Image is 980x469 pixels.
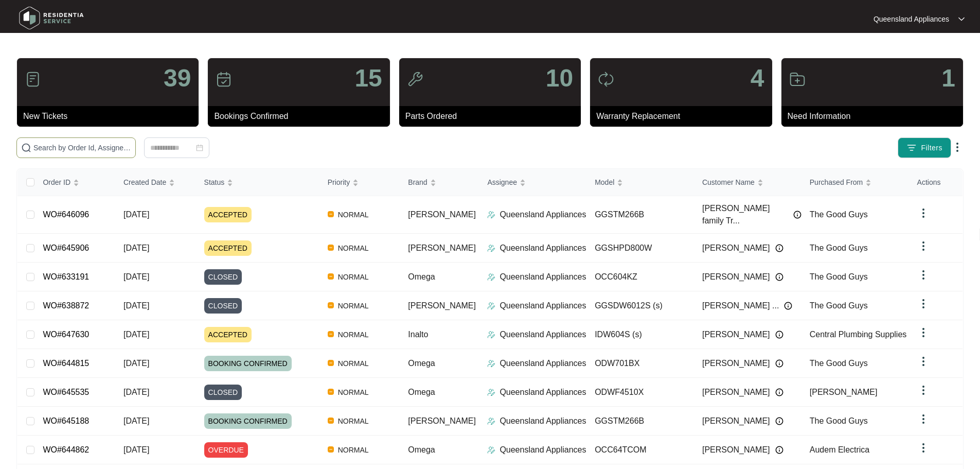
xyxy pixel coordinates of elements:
span: [PERSON_NAME] [702,444,770,456]
img: Info icon [775,446,783,454]
span: NORMAL [334,271,373,283]
a: WO#647630 [43,330,89,339]
span: Order ID [43,177,70,188]
span: [PERSON_NAME] [408,301,476,310]
span: Priority [328,177,350,188]
img: Vercel Logo [328,245,334,251]
span: ACCEPTED [204,240,252,256]
img: Vercel Logo [328,418,334,424]
span: Purchased From [810,177,863,188]
td: ODWF4510X [586,378,694,407]
img: dropdown arrow [917,384,930,396]
p: 39 [164,66,191,91]
span: [DATE] [123,301,149,310]
span: [DATE] [123,445,149,454]
p: Bookings Confirmed [214,110,389,123]
span: NORMAL [334,415,373,427]
td: IDW604S (s) [586,320,694,349]
img: dropdown arrow [917,442,930,454]
span: Brand [408,177,427,188]
img: dropdown arrow [951,141,964,153]
span: [DATE] [123,244,149,252]
span: NORMAL [334,242,373,254]
span: Omega [408,359,435,368]
span: NORMAL [334,300,373,312]
span: [PERSON_NAME] [408,210,476,219]
span: BOOKING CONFIRMED [204,356,292,371]
th: Status [196,169,319,196]
span: Inalto [408,330,428,339]
p: Need Information [788,110,963,123]
td: GGSTM266B [586,196,694,234]
th: Created Date [115,169,196,196]
img: Assigner Icon [487,331,495,339]
td: GGSTM266B [586,407,694,436]
img: Assigner Icon [487,302,495,310]
img: dropdown arrow [917,269,930,281]
p: Queensland Appliances [500,328,586,341]
a: WO#644815 [43,359,89,368]
p: Queensland Appliances [874,14,949,24]
img: Assigner Icon [487,388,495,396]
span: [PERSON_NAME] [702,415,770,427]
td: GGSDW6012S (s) [586,291,694,320]
img: icon [598,71,614,88]
span: ACCEPTED [204,207,252,222]
span: [DATE] [123,210,149,219]
span: NORMAL [334,444,373,456]
img: Info icon [775,244,783,252]
img: dropdown arrow [917,413,930,425]
th: Assignee [479,169,586,196]
th: Purchased From [801,169,909,196]
input: Search by Order Id, Assignee Name, Customer Name, Brand and Model [33,142,131,153]
span: The Good Guys [810,416,868,425]
a: WO#645188 [43,416,89,425]
span: Omega [408,272,435,281]
span: The Good Guys [810,359,868,368]
img: dropdown arrow [958,16,965,22]
th: Priority [319,169,400,196]
img: icon [407,71,423,88]
span: CLOSED [204,385,242,400]
span: [PERSON_NAME] [702,242,770,254]
img: icon [216,71,232,88]
span: Omega [408,445,435,454]
img: Assigner Icon [487,244,495,252]
span: NORMAL [334,209,373,221]
img: dropdown arrow [917,355,930,368]
a: WO#644862 [43,445,89,454]
span: CLOSED [204,269,242,285]
p: 1 [941,66,955,91]
th: Actions [909,169,963,196]
span: [PERSON_NAME] [702,357,770,370]
img: Info icon [775,359,783,368]
span: NORMAL [334,328,373,341]
span: CLOSED [204,298,242,314]
img: Info icon [775,417,783,425]
img: Info icon [775,331,783,339]
span: [DATE] [123,416,149,425]
img: filter icon [906,143,917,153]
img: icon [25,71,41,88]
span: Customer Name [702,177,755,188]
img: Assigner Icon [487,273,495,281]
img: dropdown arrow [917,298,930,310]
a: WO#645906 [43,244,89,252]
img: Vercel Logo [328,211,334,217]
img: residentia service logo [15,3,87,33]
p: Queensland Appliances [500,300,586,312]
img: Vercel Logo [328,273,334,280]
span: [PERSON_NAME] family Tr... [702,202,788,227]
p: Queensland Appliances [500,271,586,283]
span: [PERSON_NAME] ... [702,300,779,312]
img: Vercel Logo [328,360,334,366]
img: dropdown arrow [917,326,930,339]
th: Customer Name [694,169,801,196]
p: Queensland Appliances [500,386,586,398]
span: Assignee [487,177,517,188]
img: dropdown arrow [917,207,930,219]
a: WO#638872 [43,301,89,310]
span: The Good Guys [810,244,868,252]
img: dropdown arrow [917,240,930,252]
img: Info icon [793,211,801,219]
